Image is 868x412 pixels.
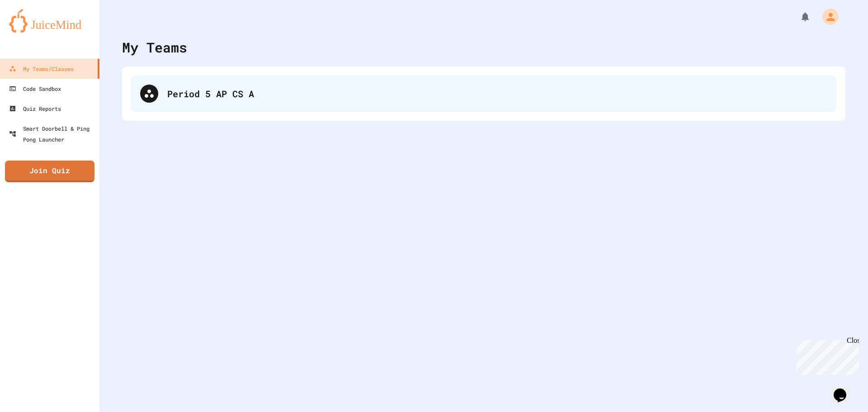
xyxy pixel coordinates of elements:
iframe: chat widget [830,376,859,403]
a: Join Quiz [5,161,94,182]
div: Period 5 AP CS A [131,76,836,112]
img: logo-orange.svg [9,9,90,33]
div: My Teams [122,37,187,57]
div: My Account [813,6,841,27]
iframe: chat widget [793,336,859,375]
div: Smart Doorbell & Ping Pong Launcher [9,123,96,145]
div: Code Sandbox [9,83,61,94]
div: Period 5 AP CS A [167,87,827,100]
div: My Teams/Classes [9,63,74,74]
div: My Notifications [783,9,813,24]
div: Chat with us now!Close [4,4,62,57]
div: Quiz Reports [9,103,61,114]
